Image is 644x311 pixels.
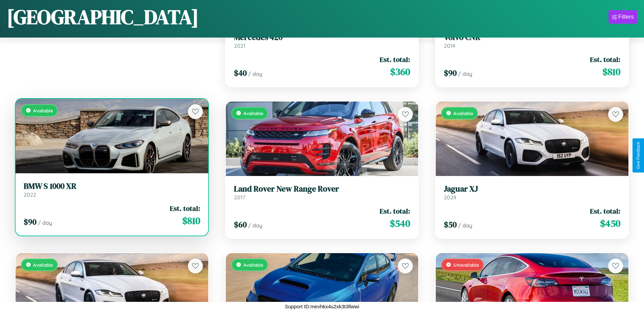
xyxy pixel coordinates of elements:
span: Available [243,110,263,116]
span: Available [33,262,53,268]
span: / day [458,222,472,229]
a: Mercedes 4202021 [234,32,410,49]
span: Est. total: [590,206,620,216]
span: $ 360 [390,65,410,79]
span: / day [248,70,262,77]
span: / day [248,222,262,229]
h3: Volvo CNR [444,32,620,42]
span: / day [458,70,472,77]
a: BMW S 1000 XR2022 [24,181,200,198]
h3: Mercedes 420 [234,32,410,42]
span: $ 60 [234,219,247,230]
p: Support ID: mevhkx4u2xk3t3llwwi [285,302,359,311]
div: Give Feedback [636,142,641,169]
a: Volvo CNR2014 [444,32,620,49]
span: $ 810 [602,65,620,79]
a: Land Rover New Range Rover2017 [234,184,410,201]
h1: [GEOGRAPHIC_DATA] [7,3,199,31]
span: $ 810 [182,214,200,227]
h3: BMW S 1000 XR [24,181,200,191]
span: $ 90 [24,216,37,227]
span: Available [453,110,473,116]
a: Jaguar XJ2024 [444,184,620,201]
button: Filters [609,10,637,24]
span: Est. total: [590,54,620,64]
h3: Land Rover New Range Rover [234,184,410,194]
span: Est. total: [170,203,200,213]
span: $ 540 [390,217,410,230]
h3: Jaguar XJ [444,184,620,194]
span: / day [38,219,52,226]
span: $ 40 [234,67,247,79]
span: Available [243,262,263,268]
span: $ 50 [444,219,457,230]
span: 2021 [234,42,245,49]
span: $ 90 [444,67,457,79]
span: 2024 [444,194,456,201]
span: $ 450 [600,217,620,230]
span: Est. total: [380,206,410,216]
span: Unavailable [453,262,479,268]
span: 2017 [234,194,245,201]
div: Filters [618,14,634,20]
span: 2014 [444,42,455,49]
span: Available [33,108,53,113]
span: 2022 [24,191,36,198]
span: Est. total: [380,54,410,64]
